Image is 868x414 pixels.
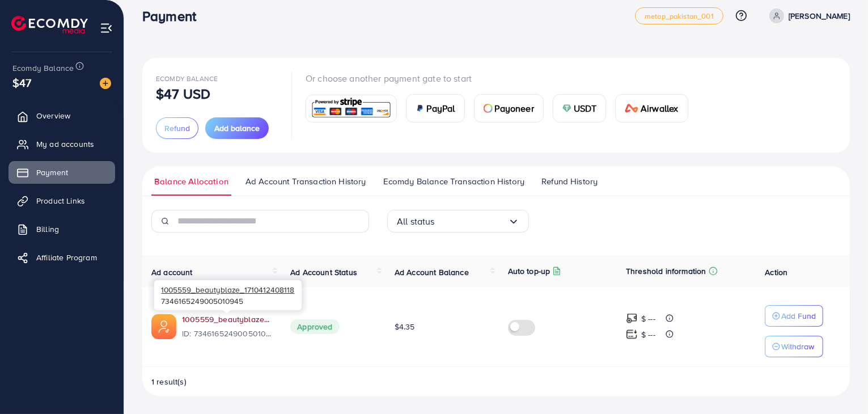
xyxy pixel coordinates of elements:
span: 1005559_beautyblaze_1710412408118 [161,284,294,295]
a: cardAirwallex [615,94,688,122]
div: Search for option [387,210,529,233]
img: ic-ads-acc.e4c84228.svg [151,314,176,339]
span: Billing [36,223,59,235]
button: Add Fund [765,305,823,327]
a: Payment [9,161,115,184]
span: Payoneer [495,102,534,115]
span: Ecomdy Balance Transaction History [383,175,524,188]
a: Product Links [9,189,115,212]
p: Threshold information [626,264,706,278]
span: $47 [12,74,31,91]
span: Payment [36,167,68,178]
input: Search for option [435,213,508,230]
a: Affiliate Program [9,246,115,269]
span: Action [765,267,787,278]
a: cardPayPal [406,94,465,122]
span: $4.35 [395,321,415,332]
button: Add balance [205,117,269,139]
p: [PERSON_NAME] [789,9,850,23]
p: $ --- [641,328,655,341]
span: My ad accounts [36,138,94,150]
span: Product Links [36,195,85,206]
a: cardPayoneer [474,94,544,122]
a: card [306,95,397,122]
p: $47 USD [156,87,210,100]
span: Add balance [214,122,260,134]
img: card [310,96,393,121]
img: card [484,104,493,113]
a: metap_pakistan_001 [635,7,723,24]
span: Ad Account Balance [395,267,469,278]
div: 7346165249005010945 [154,280,302,310]
img: card [562,104,571,113]
img: logo [11,16,88,33]
iframe: Chat [820,363,859,405]
a: cardUSDT [553,94,607,122]
span: Ad Account Transaction History [245,175,366,188]
span: Ad account [151,267,193,278]
p: $ --- [641,312,655,326]
img: image [100,78,111,89]
span: Airwallex [641,102,678,115]
span: USDT [574,102,597,115]
img: top-up amount [626,328,638,340]
a: Billing [9,218,115,240]
a: [PERSON_NAME] [765,9,850,23]
a: 1005559_beautyblaze_1710412408118 [182,314,272,325]
img: card [416,104,425,113]
p: Auto top-up [508,264,551,278]
img: top-up amount [626,312,638,324]
span: Affiliate Program [36,252,97,263]
span: Approved [290,319,339,334]
img: menu [100,22,113,35]
p: Withdraw [781,340,814,353]
button: Refund [156,117,198,139]
button: Withdraw [765,336,823,357]
span: Balance Allocation [154,175,228,188]
span: PayPal [427,102,455,115]
span: Ecomdy Balance [156,74,218,83]
span: Ad Account Status [290,267,357,278]
a: Overview [9,104,115,127]
span: metap_pakistan_001 [645,12,714,20]
span: 1 result(s) [151,376,187,387]
p: Or choose another payment gate to start [306,71,697,85]
span: All status [397,213,435,230]
span: Ecomdy Balance [12,62,74,74]
a: My ad accounts [9,133,115,155]
h3: Payment [142,8,205,24]
span: Refund History [541,175,598,188]
span: ID: 7346165249005010945 [182,328,272,339]
img: card [625,104,638,113]
span: Refund [164,122,190,134]
p: Add Fund [781,309,816,323]
span: Overview [36,110,70,121]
